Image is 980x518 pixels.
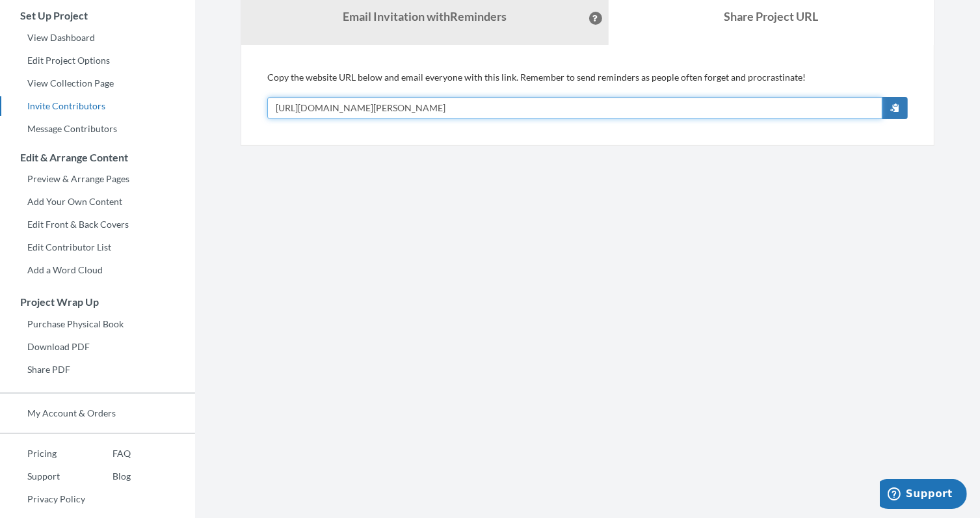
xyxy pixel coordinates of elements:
div: Copy the website URL below and email everyone with this link. Remember to send reminders as peopl... [267,71,908,119]
iframe: Opens a widget where you can chat to one of our agents [880,479,967,511]
strong: Email Invitation with Reminders [343,9,507,23]
h3: Edit & Arrange Content [1,152,195,163]
b: Share Project URL [724,9,818,23]
a: FAQ [85,444,131,463]
h3: Set Up Project [1,10,195,21]
h3: Project Wrap Up [1,296,195,308]
a: Blog [85,467,131,486]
